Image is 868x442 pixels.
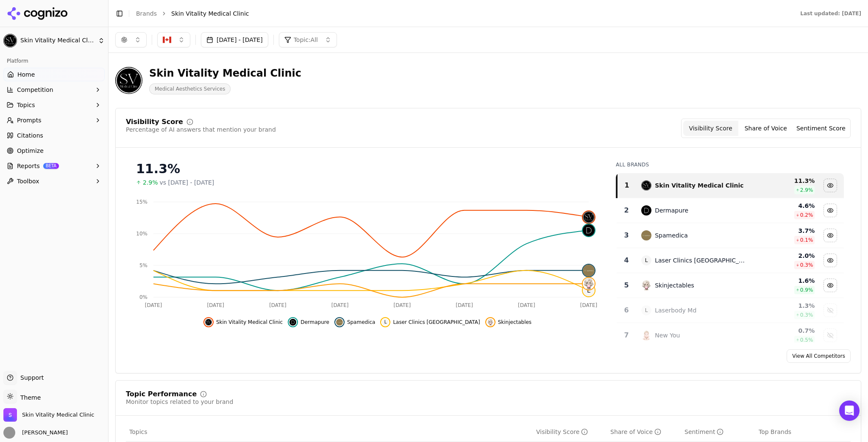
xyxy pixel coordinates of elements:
span: Medical Aesthetics Services [149,83,231,94]
div: All Brands [616,161,844,168]
span: Reports [17,162,40,170]
div: 4 [620,255,633,265]
button: Hide laser clinics canada data [380,317,480,327]
div: Laserbody Md [655,306,696,315]
span: Toolbox [17,177,39,185]
img: skin vitality medical clinic [641,180,651,191]
tr: 2dermapureDermapure4.6%0.2%Hide dermapure data [617,198,844,223]
span: Home [17,70,35,79]
img: skin vitality medical clinic [583,211,595,223]
a: Home [3,68,105,81]
button: Open organization switcher [3,408,94,422]
span: vs [DATE] - [DATE] [160,178,214,187]
span: 0.5 % [800,337,813,343]
div: Topic Performance [126,391,197,398]
div: 11.3% [136,161,599,177]
tspan: [DATE] [580,302,598,308]
div: 0.7 % [755,326,815,335]
img: skin vitality medical clinic [205,319,212,326]
button: Toolbox [3,174,105,188]
img: skinjectables [487,319,494,326]
img: Skin Vitality Medical Clinic [3,408,17,422]
div: 3 [620,230,633,240]
span: Topics [17,101,35,109]
span: [PERSON_NAME] [19,429,68,436]
button: Show laserbody md data [823,304,837,317]
span: Topic: All [294,36,318,44]
button: Visibility Score [683,121,738,136]
span: 0.3 % [800,262,813,268]
button: Show new you data [823,329,837,342]
th: Topics [126,423,533,442]
div: Platform [3,54,105,68]
span: Citations [17,131,43,140]
button: Hide dermapure data [823,204,837,217]
span: Spamedica [347,319,376,326]
img: dermapure [583,224,595,236]
button: Hide skin vitality medical clinic data [823,179,837,192]
span: 0.1 % [800,237,813,243]
tr: 5skinjectablesSkinjectables1.6%0.9%Hide skinjectables data [617,273,844,298]
div: 2 [620,205,633,215]
div: 11.3 % [755,177,815,185]
div: 1 [621,180,633,191]
button: Hide skin vitality medical clinic data [203,317,283,327]
span: 0.2 % [800,212,813,218]
span: Skin Vitality Medical Clinic [20,37,95,44]
span: Skin Vitality Medical Clinic [216,319,283,326]
img: spamedica [583,265,595,276]
button: Prompts [3,113,105,127]
span: Laser Clinics [GEOGRAPHIC_DATA] [393,319,480,326]
img: dermapure [641,205,651,215]
tr: 3spamedicaSpamedica3.7%0.1%Hide spamedica data [617,223,844,248]
tspan: 15% [136,199,147,205]
div: Last updated: [DATE] [800,10,861,17]
div: Dermapure [655,206,688,215]
img: Canada [163,36,171,44]
tspan: [DATE] [145,302,162,308]
div: Monitor topics related to your brand [126,398,233,406]
button: Competition [3,83,105,97]
span: Topics [129,428,147,436]
button: Hide skinjectables data [823,279,837,292]
span: Support [17,373,44,382]
span: Top Brands [759,428,791,436]
span: Skin Vitality Medical Clinic [22,411,94,419]
div: Percentage of AI answers that mention your brand [126,125,276,134]
div: Skin Vitality Medical Clinic [149,66,301,80]
img: Sam Walker [3,427,15,439]
div: 3.7 % [755,227,815,235]
tspan: [DATE] [394,302,411,308]
span: L [641,305,651,315]
th: sentiment [681,423,755,442]
nav: breadcrumb [136,9,783,18]
span: BETA [43,163,59,169]
img: spamedica [641,230,651,240]
img: Skin Vitality Medical Clinic [115,67,142,94]
tspan: [DATE] [207,302,224,308]
img: spamedica [336,319,343,326]
div: Sentiment [684,428,723,436]
div: Skinjectables [655,281,694,290]
tspan: [DATE] [456,302,473,308]
div: 5 [620,280,633,290]
div: 1.6 % [755,276,815,285]
div: Open Intercom Messenger [839,401,860,421]
div: Laser Clinics [GEOGRAPHIC_DATA] [655,256,748,265]
button: Share of Voice [738,121,793,136]
button: Hide skinjectables data [485,317,531,327]
button: ReportsBETA [3,159,105,173]
a: Brands [136,10,157,17]
span: L [641,255,651,265]
div: Visibility Score [126,119,183,125]
span: Skin Vitality Medical Clinic [171,9,249,18]
button: Open user button [3,427,68,439]
span: 0.3 % [800,312,813,318]
a: Optimize [3,144,105,157]
div: Skin Vitality Medical Clinic [655,181,743,190]
span: 2.9% [143,178,158,187]
span: Prompts [17,116,42,124]
button: Hide laser clinics canada data [823,254,837,267]
button: Hide spamedica data [823,229,837,242]
div: 2.0 % [755,251,815,260]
